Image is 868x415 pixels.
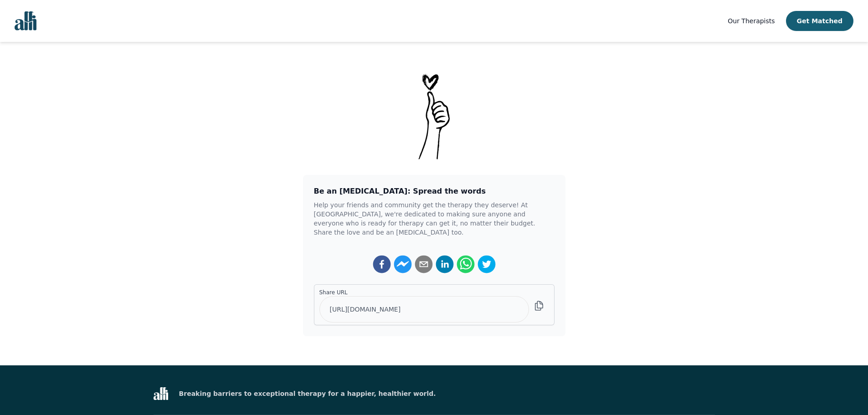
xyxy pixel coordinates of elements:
h3: Be an [MEDICAL_DATA]: Spread the words [314,186,555,197]
a: Our Therapists [728,15,775,26]
button: twitter [478,255,496,273]
label: Share URL [319,289,529,296]
p: Breaking barriers to exceptional therapy for a happier, healthier world. [168,389,436,398]
button: email [415,255,433,273]
button: whatsapp [457,255,475,273]
img: alli logo [15,11,36,31]
img: Alli Therapy [154,387,168,400]
button: facebook [373,255,391,273]
span: Our Therapists [728,17,775,25]
button: facebookmessenger [394,255,412,273]
img: Thank-You-_1_uatste.png [411,71,457,160]
button: linkedin [436,255,454,273]
p: Help your friends and community get the therapy they deserve! At [GEOGRAPHIC_DATA], we're dedicat... [314,200,555,237]
button: Get Matched [786,11,853,31]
